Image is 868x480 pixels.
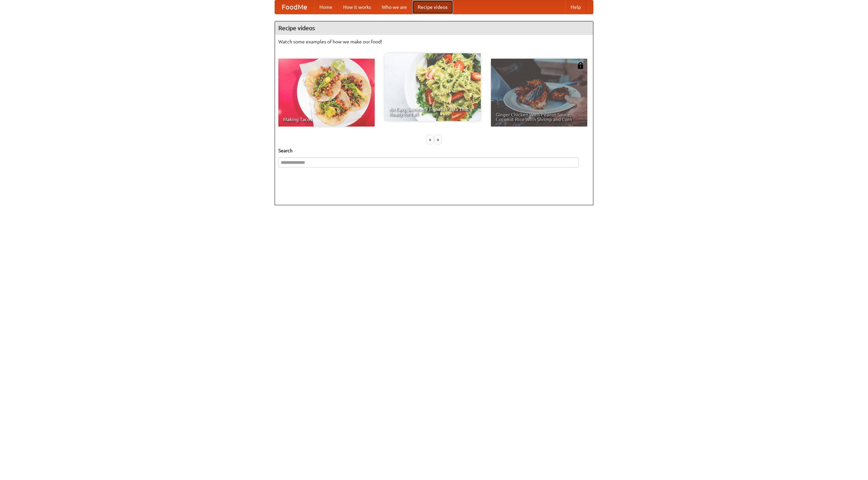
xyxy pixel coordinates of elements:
a: An Easy, Summery Tomato Pasta That's Ready for Fall [384,53,481,121]
h5: Search [278,147,590,154]
a: FoodMe [275,0,314,14]
a: How it works [338,0,376,14]
a: Who we are [376,0,412,14]
div: « [427,135,433,144]
span: Making Tacos [283,117,370,122]
div: » [435,135,441,144]
h4: Recipe videos [275,21,593,35]
a: Making Tacos [278,59,375,127]
a: Home [314,0,338,14]
a: Help [565,0,586,14]
img: 483408.png [577,62,584,69]
a: Recipe videos [412,0,453,14]
span: An Easy, Summery Tomato Pasta That's Ready for Fall [389,107,476,116]
p: Watch some examples of how we make our food! [278,38,590,45]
